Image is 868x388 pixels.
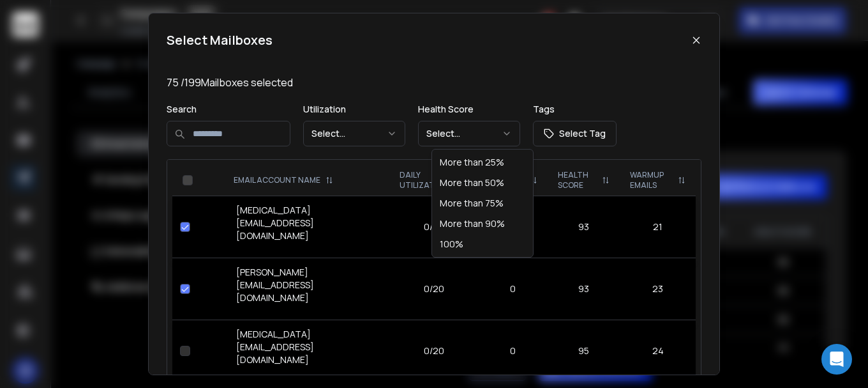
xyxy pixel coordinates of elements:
[440,197,504,210] div: More than 75%
[167,75,701,90] p: 75 / 199 Mailboxes selected
[167,31,273,49] h1: Select Mailboxes
[440,176,504,189] div: More than 50%
[533,121,617,146] button: Select Tag
[440,238,463,251] div: 100%
[440,217,505,230] div: More than 90%
[440,156,504,169] div: More than 25%
[418,103,520,116] p: Health Score
[821,344,852,375] div: Open Intercom Messenger
[303,121,405,146] button: Select...
[303,103,405,116] p: Utilization
[418,121,520,146] button: Select...
[167,103,290,116] p: Search
[533,103,617,116] p: Tags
